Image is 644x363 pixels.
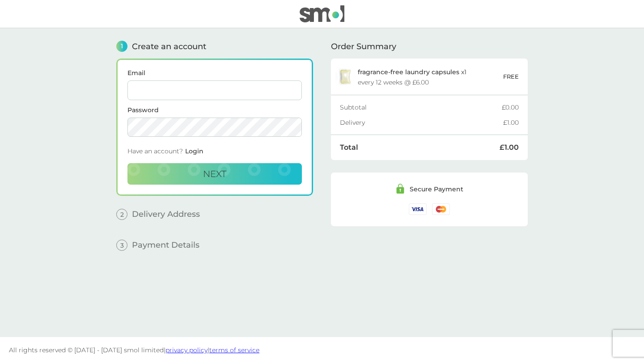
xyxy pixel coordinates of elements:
img: /assets/icons/cards/mastercard.svg [432,203,450,215]
p: FREE [503,72,519,81]
div: £1.00 [500,144,519,151]
a: privacy policy [165,346,208,354]
span: Payment Details [132,241,199,249]
span: 2 [116,209,127,220]
img: /assets/icons/cards/visa.svg [409,203,427,215]
div: Total [340,144,500,151]
div: £0.00 [502,104,519,110]
div: Secure Payment [410,186,463,192]
span: fragrance-free laundry capsules [358,68,459,76]
span: Login [185,147,203,155]
a: terms of service [209,346,259,354]
div: Subtotal [340,104,502,110]
button: Next [127,163,302,185]
span: Order Summary [331,42,396,51]
div: every 12 weeks @ £6.00 [358,79,429,85]
span: 3 [116,240,127,251]
span: Next [203,169,226,179]
p: x 1 [358,68,466,76]
span: 1 [116,41,127,52]
label: Email [127,70,302,76]
span: Create an account [132,42,206,51]
label: Password [127,107,302,113]
div: Delivery [340,119,503,126]
div: £1.00 [503,119,519,126]
img: smol [300,5,344,22]
div: Have an account? [127,144,302,163]
span: Delivery Address [132,210,200,218]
